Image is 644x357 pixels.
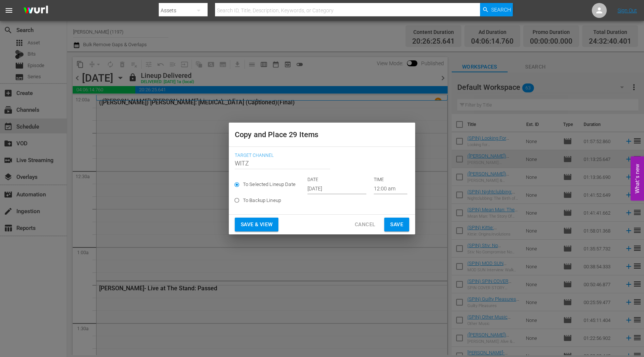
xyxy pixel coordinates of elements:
[243,197,281,204] span: To Backup Lineup
[631,157,644,201] button: Open Feedback Widget
[235,153,405,159] span: Target Channel
[307,177,366,183] p: DATE
[241,220,272,229] span: Save & View
[243,181,296,188] span: To Selected Lineup Date
[4,6,13,15] span: menu
[491,3,511,16] span: Search
[355,220,375,229] span: Cancel
[235,218,278,231] button: Save & View
[384,218,409,231] button: Save
[390,220,403,229] span: Save
[618,7,637,13] a: Sign Out
[235,129,409,140] h2: Copy and Place 29 Items
[18,2,54,19] img: ans4CAIJ8jUAAAAAAAAAAAAAAAAAAAAAAAAgQb4GAAAAAAAAAAAAAAAAAAAAAAAAJMjXAAAAAAAAAAAAAAAAAAAAAAAAgAT5G...
[349,218,381,231] button: Cancel
[374,177,407,183] p: TIME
